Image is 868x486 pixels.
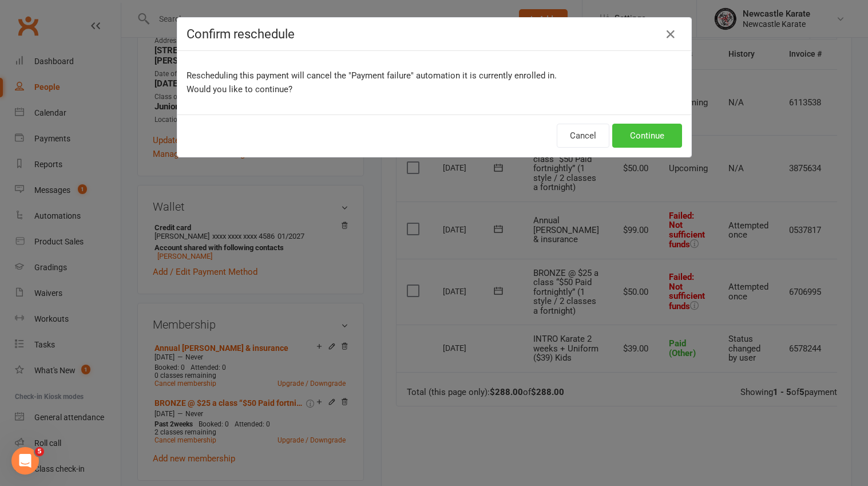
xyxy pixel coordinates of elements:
[187,69,682,96] p: Rescheduling this payment will cancel the "Payment failure" automation it is currently enrolled i...
[557,124,609,148] button: Cancel
[661,25,680,44] button: Close
[11,447,39,475] iframe: Intercom live chat
[35,447,44,456] span: 5
[187,27,682,41] h4: Confirm reschedule
[612,124,682,148] button: Continue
